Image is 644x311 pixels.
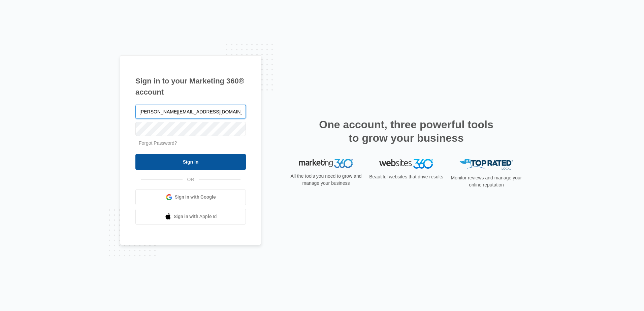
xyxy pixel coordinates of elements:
input: Email [135,105,246,119]
img: Marketing 360 [299,159,353,168]
span: OR [183,176,199,183]
p: Beautiful websites that drive results [368,173,444,180]
p: Monitor reviews and manage your online reputation [449,174,524,188]
p: All the tools you need to grow and manage your business [288,173,364,187]
span: Sign in with Apple Id [174,213,217,220]
h2: One account, three powerful tools to grow your business [317,118,495,145]
a: Forgot Password? [139,140,177,146]
img: Top Rated Local [459,159,513,170]
a: Sign in with Google [135,189,246,205]
a: Sign in with Apple Id [135,209,246,225]
img: Websites 360 [379,159,433,169]
span: Sign in with Google [175,194,216,201]
h1: Sign in to your Marketing 360® account [135,75,246,98]
input: Sign In [135,154,246,170]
